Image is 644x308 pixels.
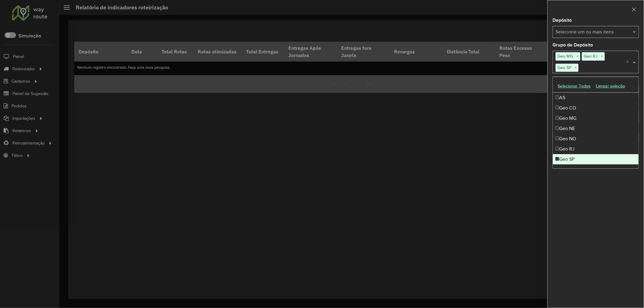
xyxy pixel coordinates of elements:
[553,93,639,103] div: AS
[553,103,639,113] div: Geo CO
[553,123,639,134] div: Geo NE
[555,81,593,91] button: Selecionar Todos
[556,52,575,60] span: Geo MG
[599,53,604,60] span: ×
[553,164,639,175] div: Geo Sul
[575,53,580,60] span: ×
[553,17,572,24] label: Depósito
[593,81,628,91] button: Limpar seleção
[553,134,639,144] div: Geo NO
[553,41,593,49] label: Grupo de Depósito
[573,64,578,71] span: ×
[582,52,599,60] span: Geo RJ
[553,113,639,123] div: Geo MG
[553,77,639,169] ng-dropdown-panel: Options list
[553,154,639,164] div: Geo SP
[553,144,639,154] div: Geo RJ
[626,59,631,66] span: Clear all
[556,64,573,71] span: Geo SP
